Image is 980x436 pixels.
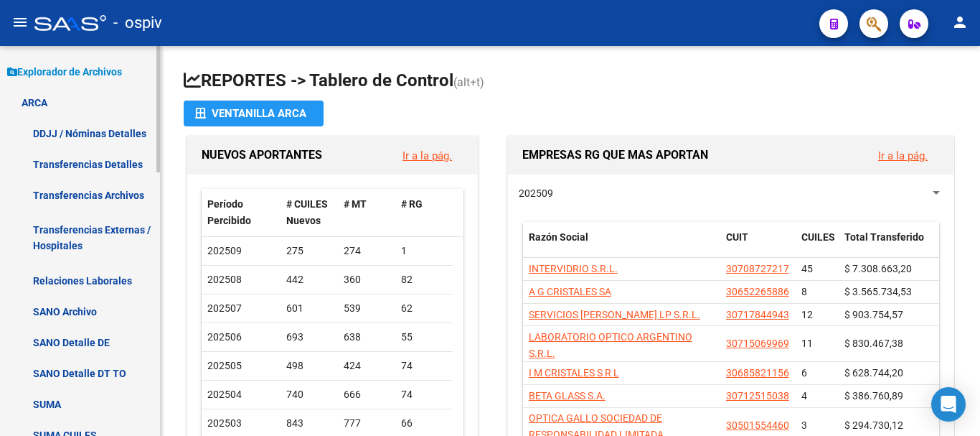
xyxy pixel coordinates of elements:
span: 202508 [207,274,242,285]
span: (alt+t) [453,75,484,89]
datatable-header-cell: Razón Social [523,222,720,269]
div: 74 [401,386,447,403]
span: 11 [801,338,813,349]
span: 202509 [207,245,242,256]
div: Open Intercom Messenger [931,387,966,422]
span: 202503 [207,417,242,429]
div: 360 [344,272,390,288]
span: I M CRISTALES S R L [529,367,619,379]
datatable-header-cell: Período Percibido [202,189,281,236]
span: # RG [401,198,423,210]
span: 202507 [207,302,242,314]
span: Razón Social [529,231,588,243]
span: LABORATORIO OPTICO ARGENTINO S.R.L. [529,331,692,359]
span: SERVICIOS [PERSON_NAME] LP S.R.L. [529,309,700,320]
span: 30712515038 [726,390,789,402]
span: Período Percibido [207,198,251,226]
span: # MT [344,198,367,210]
div: 498 [286,358,332,374]
span: $ 903.754,57 [844,309,903,320]
span: 202505 [207,360,242,371]
datatable-header-cell: CUIT [720,222,796,269]
div: Ventanilla ARCA [195,101,312,126]
button: Ventanilla ARCA [184,101,324,126]
span: 12 [801,309,813,320]
span: 45 [801,263,813,274]
div: 693 [286,329,332,345]
div: 424 [344,358,390,374]
button: Ir a la pág. [391,142,463,169]
div: 442 [286,272,332,288]
datatable-header-cell: # MT [338,189,395,236]
span: CUILES [801,231,835,243]
h1: REPORTES -> Tablero de Control [184,69,957,94]
div: 55 [401,329,447,345]
span: INTERVIDRIO S.R.L. [529,263,618,274]
mat-icon: menu [11,14,29,31]
datatable-header-cell: Total Transferido [839,222,939,269]
span: $ 3.565.734,53 [844,286,912,297]
span: # CUILES Nuevos [286,198,328,226]
span: 30715069969 [726,338,789,349]
datatable-header-cell: CUILES [796,222,839,269]
div: 539 [344,300,390,317]
div: 1 [401,243,447,259]
span: $ 628.744,20 [844,367,903,379]
mat-icon: person [951,14,969,31]
span: 30708727217 [726,263,789,274]
div: 275 [286,243,332,259]
a: Ir a la pág. [402,149,452,162]
span: 202504 [207,389,242,400]
div: 82 [401,272,447,288]
span: 202506 [207,331,242,343]
span: 6 [801,367,807,379]
span: Explorador de Archivos [7,64,122,80]
span: BETA GLASS S.A. [529,390,606,402]
span: 30501554460 [726,419,789,431]
span: 202509 [519,187,553,199]
button: Ir a la pág. [867,142,939,169]
div: 843 [286,415,332,432]
span: $ 294.730,12 [844,419,903,431]
div: 274 [344,243,390,259]
datatable-header-cell: # CUILES Nuevos [281,189,338,236]
a: Ir a la pág. [878,149,928,162]
datatable-header-cell: # RG [395,189,453,236]
div: 777 [344,415,390,432]
span: NUEVOS APORTANTES [202,148,322,162]
span: 3 [801,419,807,431]
div: 66 [401,415,447,432]
span: - ospiv [113,7,162,39]
span: $ 830.467,38 [844,338,903,349]
div: 638 [344,329,390,345]
div: 740 [286,386,332,403]
span: 30685821156 [726,367,789,379]
span: $ 7.308.663,20 [844,263,912,274]
div: 62 [401,300,447,317]
span: 30717844943 [726,309,789,320]
div: 601 [286,300,332,317]
div: 74 [401,358,447,374]
span: A G CRISTALES SA [529,286,611,297]
span: 8 [801,286,807,297]
div: 666 [344,386,390,403]
span: EMPRESAS RG QUE MAS APORTAN [522,148,708,162]
span: CUIT [726,231,748,243]
span: $ 386.760,89 [844,390,903,402]
span: Total Transferido [844,231,924,243]
span: 4 [801,390,807,402]
span: 30652265886 [726,286,789,297]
